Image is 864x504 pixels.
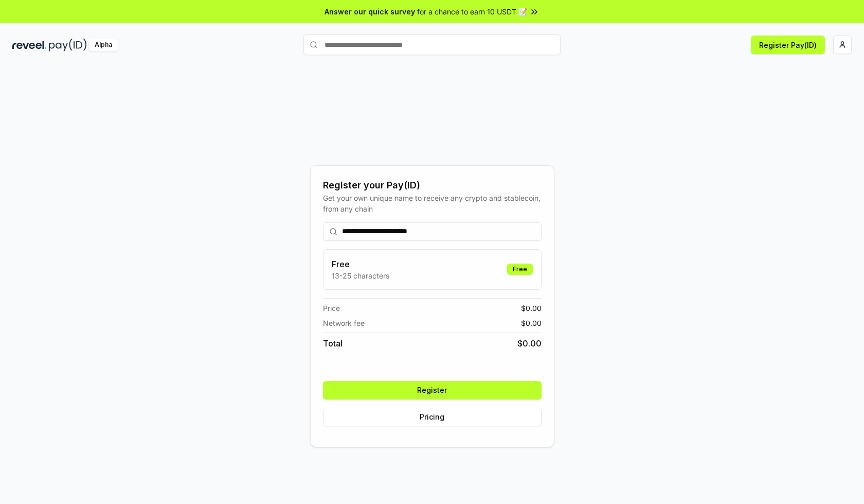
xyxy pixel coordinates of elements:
span: Network fee [323,318,365,328]
div: Register your Pay(ID) [323,178,542,193]
span: Price [323,303,340,314]
span: $ 0.00 [521,303,542,314]
span: for a chance to earn 10 USDT 📝 [417,6,527,17]
span: $ 0.00 [521,318,542,328]
img: pay_id [49,39,87,51]
span: $ 0.00 [517,337,542,350]
img: reveel_dark [12,39,47,51]
button: Register Pay(ID) [751,36,825,54]
button: Register [323,381,542,399]
div: Alpha [89,39,118,51]
div: Get your own unique name to receive any crypto and stablecoin, from any chain [323,193,542,214]
span: Answer our quick survey [325,6,415,17]
span: Total [323,337,343,350]
h3: Free [332,258,389,270]
div: Free [507,264,533,275]
p: 13-25 characters [332,270,389,281]
button: Pricing [323,408,542,426]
